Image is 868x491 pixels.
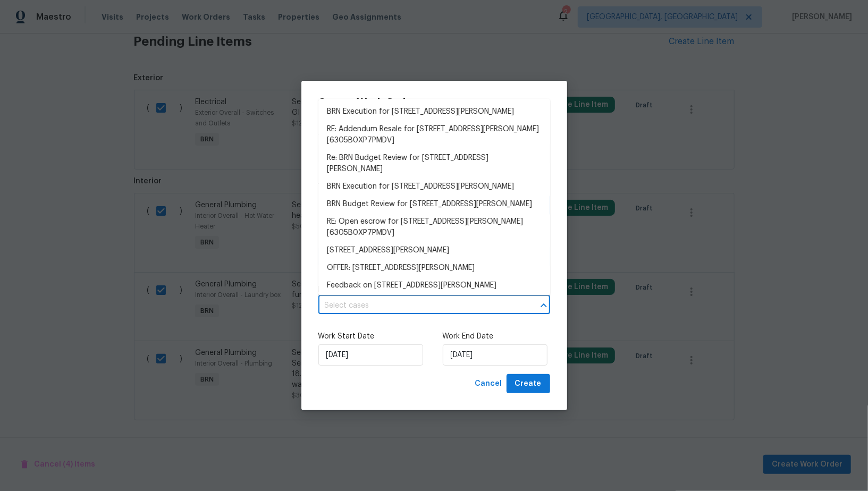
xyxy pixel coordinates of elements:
li: BRN Budget Review for [STREET_ADDRESS][PERSON_NAME] [318,196,550,213]
li: [STREET_ADDRESS][PERSON_NAME] [318,242,550,259]
li: RE: Open escrow for [STREET_ADDRESS][PERSON_NAME] [6305B0XP7PMDV] [318,213,550,242]
label: Work Start Date [318,331,426,342]
li: BRN Execution for [STREET_ADDRESS][PERSON_NAME] [318,178,550,196]
li: BRN Execution for [STREET_ADDRESS][PERSON_NAME] [318,103,550,121]
button: Cancel [471,374,507,394]
button: Create [507,374,550,394]
span: Create [515,377,542,391]
span: Cancel [475,377,502,391]
li: HQI Feedback for listing (ID: c635c213-d311-4db4-a5aa-3f467e6d2227) [318,294,550,323]
li: Feedback on [STREET_ADDRESS][PERSON_NAME] [318,277,550,294]
li: OFFER: [STREET_ADDRESS][PERSON_NAME] [318,259,550,277]
input: Select cases [318,298,520,314]
button: Close [536,298,551,313]
li: Re: BRN Budget Review for [STREET_ADDRESS][PERSON_NAME] [318,149,550,178]
li: RE: Addendum Resale for [STREET_ADDRESS][PERSON_NAME] [6305B0XP7PMDV] [318,121,550,149]
label: Work End Date [443,331,550,342]
input: M/D/YYYY [443,344,547,366]
input: M/D/YYYY [318,344,423,366]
